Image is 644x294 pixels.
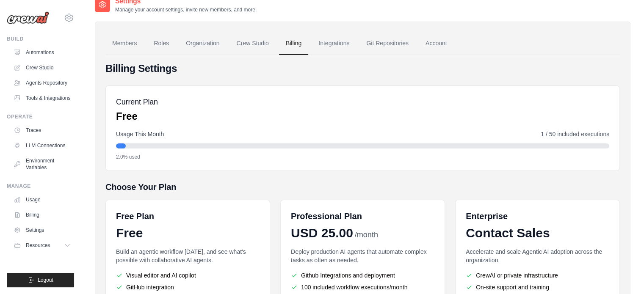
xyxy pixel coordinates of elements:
[105,32,144,55] a: Members
[466,271,609,280] li: CrewAI or private infrastructure
[105,181,620,193] h5: Choose Your Plan
[291,210,362,222] h6: Professional Plan
[359,32,415,55] a: Git Repositories
[116,271,260,280] li: Visual editor and AI copilot
[355,229,378,241] span: /month
[7,11,49,24] img: Logo
[312,32,356,55] a: Integrations
[10,208,74,222] a: Billing
[419,32,454,55] a: Account
[466,247,609,264] p: Accelerate and scale Agentic AI adoption across the organization.
[116,283,260,291] li: GitHub integration
[7,273,74,287] button: Logout
[38,277,53,283] span: Logout
[10,154,74,174] a: Environment Variables
[7,113,74,120] div: Operate
[10,46,74,59] a: Automations
[116,210,154,222] h6: Free Plan
[291,225,353,241] span: USD 25.00
[116,154,140,160] span: 2.0% used
[26,242,50,249] span: Resources
[466,210,609,222] h6: Enterprise
[116,110,158,123] p: Free
[10,193,74,206] a: Usage
[147,32,176,55] a: Roles
[10,124,74,137] a: Traces
[541,130,609,138] span: 1 / 50 included executions
[10,91,74,105] a: Tools & Integrations
[10,76,74,90] a: Agents Repository
[116,247,260,264] p: Build an agentic workflow [DATE], and see what's possible with collaborative AI agents.
[279,32,308,55] a: Billing
[10,239,74,252] button: Resources
[466,225,609,241] div: Contact Sales
[291,283,434,291] li: 100 included workflow executions/month
[602,253,644,294] iframe: Chat Widget
[230,32,276,55] a: Crew Studio
[115,6,257,13] p: Manage your account settings, invite new members, and more.
[10,139,74,152] a: LLM Connections
[116,130,164,138] span: Usage This Month
[179,32,226,55] a: Organization
[10,223,74,237] a: Settings
[291,247,434,264] p: Deploy production AI agents that automate complex tasks as often as needed.
[7,36,74,42] div: Build
[116,96,158,108] h5: Current Plan
[10,61,74,74] a: Crew Studio
[466,283,609,291] li: On-site support and training
[291,271,434,280] li: Github Integrations and deployment
[105,62,620,75] h4: Billing Settings
[116,225,260,241] div: Free
[7,183,74,190] div: Manage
